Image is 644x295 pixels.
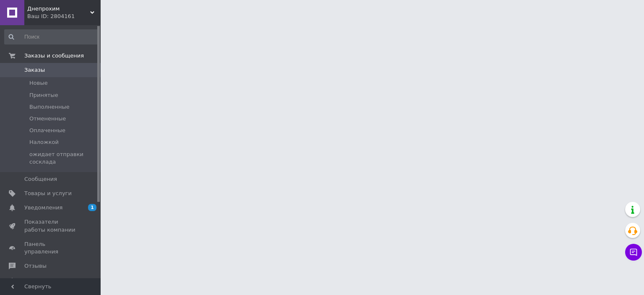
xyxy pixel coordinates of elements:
[29,79,48,87] span: Новые
[24,175,57,183] span: Сообщения
[4,29,99,44] input: Поиск
[27,13,101,20] div: Ваш ID: 2804161
[27,5,90,13] span: Днепрохим
[29,91,58,99] span: Принятые
[24,204,62,211] span: Уведомления
[24,240,78,256] span: Панель управления
[29,138,59,146] span: Наложкой
[29,151,98,166] span: ожидает отправки сосклада
[24,190,72,197] span: Товары и услуги
[88,204,96,211] span: 1
[24,262,47,270] span: Отзывы
[24,66,45,74] span: Заказы
[625,244,642,261] button: Чат с покупателем
[29,127,65,134] span: Оплаченные
[24,277,59,284] span: Покупатели
[29,103,70,111] span: Выполненные
[29,115,66,123] span: Отмененные
[24,52,84,60] span: Заказы и сообщения
[24,218,78,233] span: Показатели работы компании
